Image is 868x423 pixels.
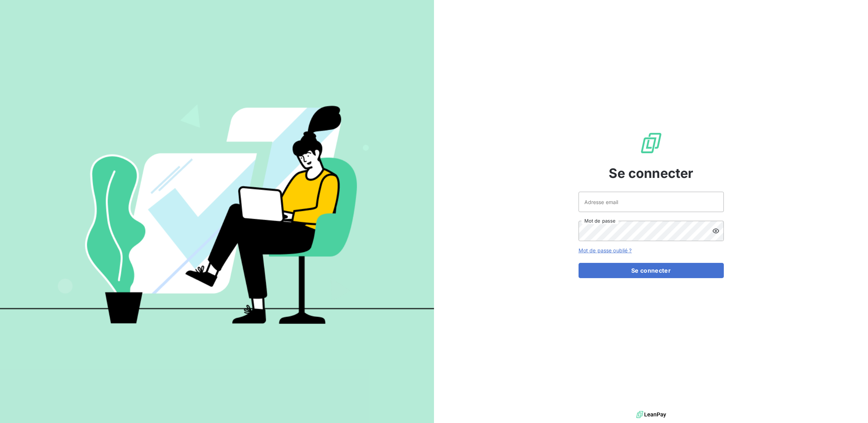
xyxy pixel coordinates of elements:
[579,247,632,253] a: Mot de passe oublié ?
[579,192,724,212] input: placeholder
[640,131,663,155] img: Logo LeanPay
[609,163,694,183] span: Se connecter
[579,263,724,278] button: Se connecter
[636,409,666,420] img: logo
